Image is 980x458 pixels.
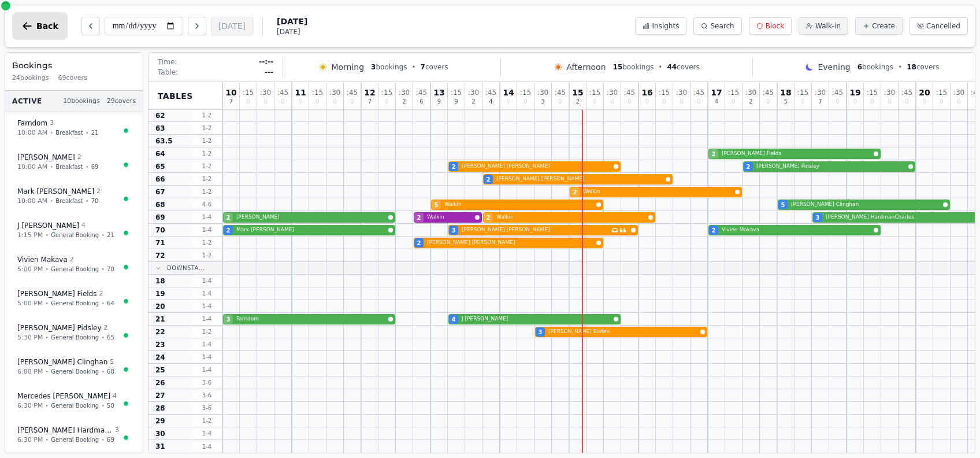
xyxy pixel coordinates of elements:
[462,315,611,323] span: J [PERSON_NAME]
[454,99,458,105] span: 9
[884,89,895,96] span: : 30
[107,299,114,308] span: 64
[50,162,53,171] span: •
[421,63,425,71] span: 7
[867,89,878,96] span: : 15
[855,17,903,35] button: Create
[101,367,105,376] span: •
[227,213,231,222] span: 2
[193,302,221,311] span: 1 - 4
[45,299,49,308] span: •
[781,201,785,209] span: 5
[193,200,221,209] span: 4 - 6
[96,187,101,197] span: 2
[101,435,105,444] span: •
[295,88,306,97] span: 11
[107,97,136,106] span: 29 covers
[693,17,741,35] button: Search
[832,89,843,96] span: : 45
[158,57,177,67] span: Time:
[104,323,108,333] span: 2
[50,119,54,128] span: 3
[193,289,221,298] span: 1 - 4
[193,391,221,400] span: 3 - 6
[193,404,221,412] span: 3 - 6
[17,426,113,435] span: [PERSON_NAME] HardmanCharles
[468,89,479,96] span: : 30
[155,124,165,133] span: 63
[936,89,947,96] span: : 15
[907,62,939,72] span: covers
[520,89,531,96] span: : 15
[728,89,739,96] span: : 15
[17,231,43,241] span: 1:15 PM
[193,378,221,387] span: 3 - 6
[763,89,774,96] span: : 45
[907,63,916,71] span: 18
[818,99,822,105] span: 7
[17,357,107,367] span: [PERSON_NAME] Clinghan
[113,391,117,401] span: 4
[437,99,441,105] span: 9
[10,385,138,417] button: Mercedes [PERSON_NAME]46:30 PM•General Booking•50
[635,17,686,35] button: Insights
[756,162,906,171] span: [PERSON_NAME] Pidsley
[107,367,114,376] span: 68
[566,61,606,73] span: Afternoon
[50,128,53,137] span: •
[107,435,114,444] span: 69
[45,435,49,444] span: •
[167,264,205,272] span: Downsta...
[70,255,74,265] span: 2
[857,62,893,72] span: bookings
[667,63,677,71] span: 44
[107,333,114,342] span: 65
[799,17,848,35] button: Walk-in
[155,340,165,349] span: 23
[193,340,221,349] span: 1 - 4
[193,136,221,145] span: 1 - 2
[277,27,307,36] span: [DATE]
[693,89,704,96] span: : 45
[193,111,221,120] span: 1 - 2
[420,99,423,105] span: 6
[193,187,221,196] span: 1 - 2
[710,21,734,31] span: Search
[583,188,733,196] span: Walkin
[101,401,105,410] span: •
[421,62,448,72] span: covers
[901,89,912,96] span: : 45
[652,21,679,31] span: Insights
[81,17,100,35] button: Previous day
[926,21,960,31] span: Cancelled
[51,367,99,376] span: General Booking
[10,283,138,315] button: [PERSON_NAME] Fields25:00 PM•General Booking•64
[667,62,699,72] span: covers
[333,99,336,105] span: 0
[472,99,475,105] span: 2
[524,99,527,105] span: 0
[45,401,49,410] span: •
[86,162,89,171] span: •
[953,89,964,96] span: : 30
[711,88,722,97] span: 17
[573,188,577,197] span: 2
[836,99,839,105] span: 0
[910,17,968,35] button: Cancelled
[452,315,456,324] span: 4
[487,213,491,222] span: 2
[193,149,221,158] span: 1 - 2
[101,333,105,342] span: •
[923,99,926,105] span: 0
[265,68,273,77] span: ---
[17,401,43,411] span: 6:30 PM
[55,162,83,171] span: Breakfast
[347,89,358,96] span: : 45
[45,367,49,376] span: •
[849,88,860,97] span: 19
[10,249,138,280] button: Vivien Makava25:00 PM•General Booking•70
[722,150,871,158] span: [PERSON_NAME] Fields
[826,213,975,221] span: [PERSON_NAME] HardmanCharles
[10,112,138,144] button: Farndom 310:00 AM•Breakfast•21
[791,201,941,209] span: [PERSON_NAME] Clinghan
